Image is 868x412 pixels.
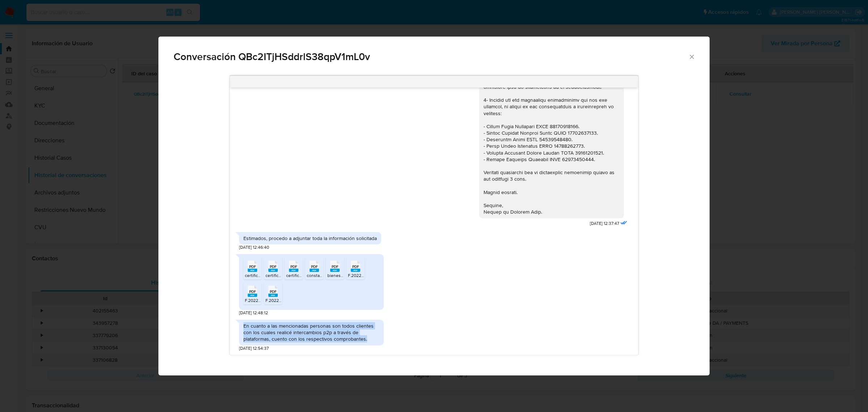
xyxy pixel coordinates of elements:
[352,264,359,269] span: PDF
[249,289,256,294] span: PDF
[290,264,297,269] span: PDF
[265,272,324,278] span: certificacion contable2805.pdf
[270,264,277,269] span: PDF
[245,297,350,303] span: F.2022 - Impuesto Cedular - Renta financiera 2024.pdf
[348,272,442,278] span: F.2022 - Impuesto Cedular - Renta financiera.pdf
[158,37,710,376] div: Comunicación
[265,297,370,303] span: F.2022 - Impuesto Cedular - Renta financiera 2024.pdf
[590,220,619,227] span: [DATE] 12:37:47
[688,53,695,60] button: Cerrar
[245,272,302,278] span: certificacioncontable2307.pdf
[286,272,335,278] span: certificacion contable.pdf
[239,310,268,316] span: [DATE] 12:48:12
[307,272,394,278] span: constancia inscripcion monotributo 2025.pdf
[311,264,318,269] span: PDF
[243,235,377,241] div: Estimados, procedo a adjuntar toda la información solicitada
[327,272,371,278] span: bienes personales.pdf
[270,289,277,294] span: PDF
[243,323,379,342] div: En cuanto a las mencionadas personas son todos clientes con los cuales realicé intercambios p2p a...
[174,52,688,62] span: Conversación QBc2ITjHSddrlS38qpV1mL0v
[239,345,269,352] span: [DATE] 12:54:37
[249,264,256,269] span: PDF
[239,244,269,251] span: [DATE] 12:46:40
[332,264,339,269] span: PDF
